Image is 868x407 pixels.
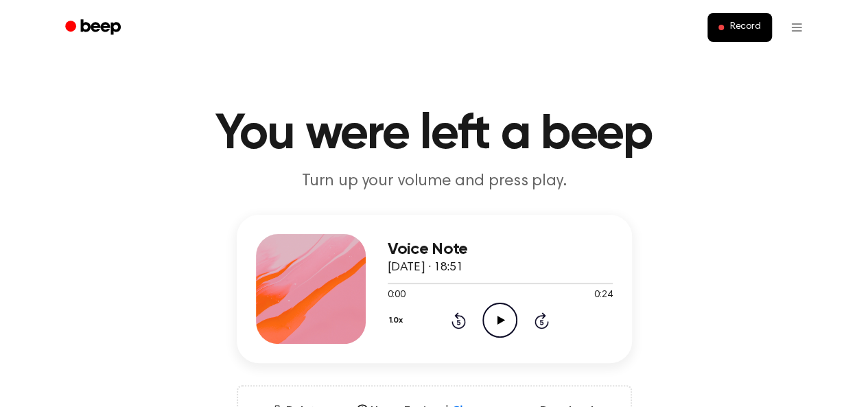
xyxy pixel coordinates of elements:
[594,288,612,303] span: 0:24
[388,261,463,274] span: [DATE] · 18:51
[388,240,613,259] h3: Voice Note
[388,288,406,303] span: 0:00
[707,13,771,42] button: Record
[780,11,813,44] button: Open menu
[83,110,786,159] h1: You were left a beep
[56,14,133,41] a: Beep
[388,309,408,332] button: 1.0x
[171,170,698,193] p: Turn up your volume and press play.
[729,21,760,34] span: Record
